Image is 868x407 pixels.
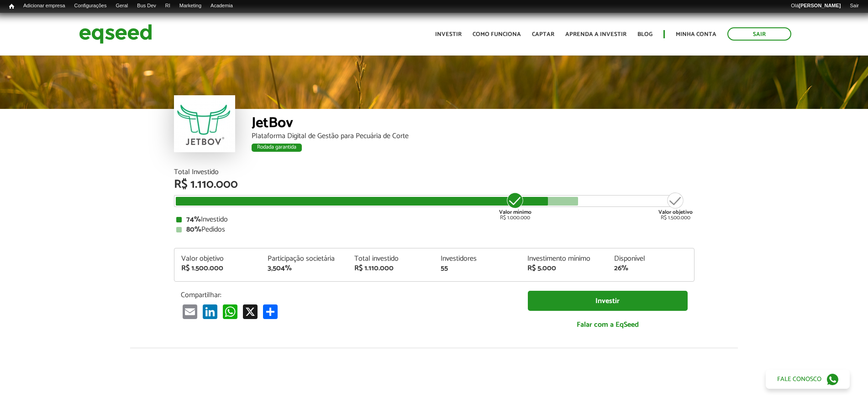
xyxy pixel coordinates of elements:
[614,265,687,272] div: 26%
[181,304,199,319] a: Email
[658,191,693,221] div: R$ 1.500.000
[435,31,462,37] a: Investir
[527,255,600,263] div: Investimento mínimo
[676,31,716,37] a: Minha conta
[206,2,237,10] a: Academia
[565,31,626,37] a: Aprenda a investir
[528,315,688,334] a: Falar com a EqSeed
[252,133,694,140] div: Plataforma Digital de Gestão para Pecuária de Corte
[473,31,521,37] a: Como funciona
[176,216,692,223] div: Investido
[845,2,863,10] a: Sair
[252,144,302,152] div: Rodada garantida
[176,226,692,233] div: Pedidos
[527,265,600,272] div: R$ 5.000
[528,291,688,311] a: Investir
[241,304,259,319] a: X
[441,255,514,263] div: Investidores
[354,265,427,272] div: R$ 1.110.000
[766,370,850,389] a: Fale conosco
[532,31,554,37] a: Captar
[252,116,694,133] div: JetBov
[161,2,175,10] a: RI
[181,265,254,272] div: R$ 1.500.000
[201,304,219,319] a: LinkedIn
[261,304,279,319] a: Share
[132,2,161,10] a: Bus Dev
[186,213,201,226] strong: 74%
[186,223,201,236] strong: 80%
[9,3,14,10] span: Início
[354,255,427,263] div: Total investido
[221,304,239,319] a: WhatsApp
[268,255,341,263] div: Participação societária
[499,208,531,216] strong: Valor mínimo
[19,2,70,10] a: Adicionar empresa
[70,2,111,10] a: Configurações
[799,3,841,8] strong: [PERSON_NAME]
[79,22,152,46] img: EqSeed
[498,191,532,221] div: R$ 1.000.000
[727,27,791,41] a: Sair
[181,291,514,299] p: Compartilhar:
[174,179,694,191] div: R$ 1.110.000
[786,2,845,10] a: Olá[PERSON_NAME]
[268,265,341,272] div: 3,504%
[174,169,694,176] div: Total Investido
[181,255,254,263] div: Valor objetivo
[441,265,514,272] div: 55
[614,255,687,263] div: Disponível
[175,2,206,10] a: Marketing
[658,208,693,216] strong: Valor objetivo
[637,31,652,37] a: Blog
[5,2,19,11] a: Início
[111,2,132,10] a: Geral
